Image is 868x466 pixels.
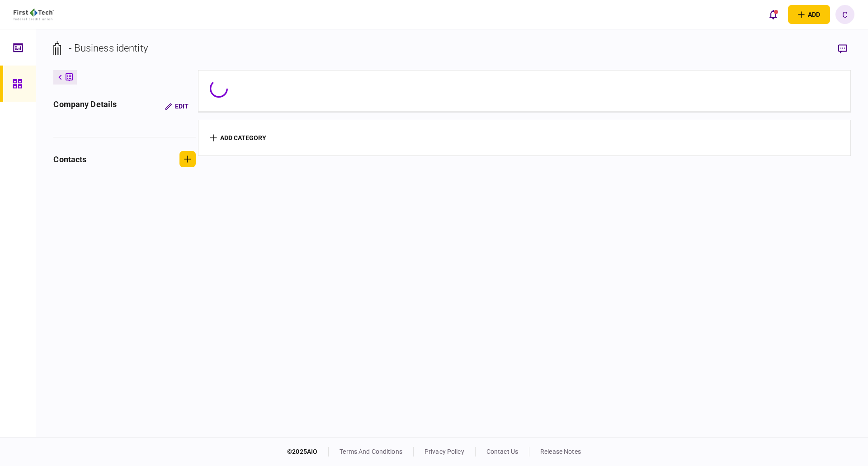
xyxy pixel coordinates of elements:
img: client company logo [14,9,54,20]
div: © 2025 AIO [287,447,329,457]
a: privacy policy [425,448,464,455]
button: Edit [158,98,196,114]
a: release notes [540,448,581,455]
div: contacts [53,153,86,165]
div: company details [53,98,117,114]
button: open notifications list [764,5,783,24]
a: contact us [486,448,518,455]
a: terms and conditions [340,448,402,455]
button: add category [210,134,266,141]
div: - Business identity [69,41,148,56]
button: C [835,5,854,24]
button: open adding identity options [788,5,830,24]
